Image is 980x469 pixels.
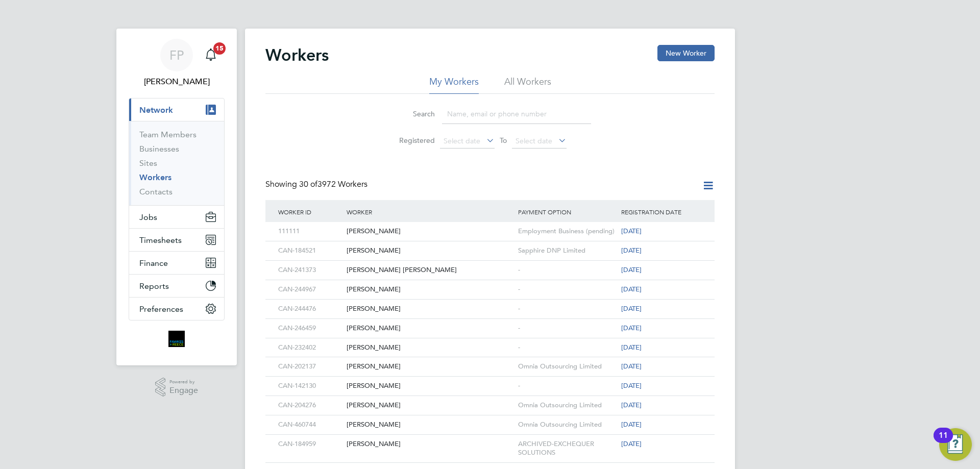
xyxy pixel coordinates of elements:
[276,415,344,434] div: CAN-460744
[155,378,199,397] a: Powered byEngage
[389,136,435,145] label: Registered
[276,200,344,224] div: Worker ID
[516,338,619,357] div: -
[139,235,182,245] span: Timesheets
[139,304,183,314] span: Preferences
[516,300,619,318] div: -
[276,435,344,454] div: CAN-184959
[276,377,344,396] div: CAN-142130
[516,200,619,224] div: Payment Option
[344,396,516,415] div: [PERSON_NAME]
[276,318,704,327] a: CAN-246459[PERSON_NAME]-[DATE]
[276,261,344,280] div: CAN-241373
[344,377,516,396] div: [PERSON_NAME]
[344,300,516,318] div: [PERSON_NAME]
[129,39,225,88] a: FP[PERSON_NAME]
[129,275,224,297] button: Reports
[276,260,704,269] a: CAN-241373[PERSON_NAME] [PERSON_NAME]-[DATE]
[621,362,642,371] span: [DATE]
[516,396,619,415] div: Omnia Outsourcing Limited
[276,357,344,376] div: CAN-202137
[516,357,619,376] div: Omnia Outsourcing Limited
[516,222,619,241] div: Employment Business (pending)
[621,265,642,274] span: [DATE]
[619,200,704,224] div: Registration Date
[276,300,344,318] div: CAN-244476
[139,258,168,268] span: Finance
[621,304,642,313] span: [DATE]
[169,386,198,395] span: Engage
[276,338,344,357] div: CAN-232402
[276,241,344,260] div: CAN-184521
[139,212,157,222] span: Jobs
[129,331,225,347] a: Go to home page
[169,48,184,62] span: FP
[265,45,329,65] h2: Workers
[276,357,704,365] a: CAN-202137[PERSON_NAME]Omnia Outsourcing Limited[DATE]
[129,206,224,228] button: Jobs
[516,261,619,280] div: -
[276,396,344,415] div: CAN-204276
[344,280,516,299] div: [PERSON_NAME]
[444,136,480,145] span: Select date
[516,241,619,260] div: Sapphire DNP Limited
[276,376,704,385] a: CAN-142130[PERSON_NAME]-[DATE]
[344,261,516,280] div: [PERSON_NAME] [PERSON_NAME]
[201,39,221,71] a: 15
[276,222,344,241] div: 111111
[621,381,642,390] span: [DATE]
[169,378,198,386] span: Powered by
[129,252,224,274] button: Finance
[939,435,948,449] div: 11
[621,420,642,429] span: [DATE]
[265,179,370,190] div: Showing
[344,200,516,224] div: Worker
[621,343,642,352] span: [DATE]
[276,280,704,288] a: CAN-244967[PERSON_NAME]-[DATE]
[621,324,642,332] span: [DATE]
[168,331,185,347] img: bromak-logo-retina.png
[621,246,642,255] span: [DATE]
[516,377,619,396] div: -
[116,29,237,365] nav: Main navigation
[139,105,173,115] span: Network
[344,415,516,434] div: [PERSON_NAME]
[129,76,225,88] span: Faye Plunger
[139,187,173,196] a: Contacts
[276,299,704,308] a: CAN-244476[PERSON_NAME]-[DATE]
[344,435,516,454] div: [PERSON_NAME]
[621,285,642,293] span: [DATE]
[139,172,171,182] a: Workers
[139,281,169,291] span: Reports
[276,338,704,347] a: CAN-232402[PERSON_NAME]-[DATE]
[516,319,619,338] div: -
[516,136,552,145] span: Select date
[516,435,619,462] div: ARCHIVED-EXCHEQUER SOLUTIONS
[939,428,972,461] button: Open Resource Center, 11 new notifications
[344,357,516,376] div: [PERSON_NAME]
[276,396,704,404] a: CAN-204276[PERSON_NAME]Omnia Outsourcing Limited[DATE]
[213,42,226,55] span: 15
[389,109,435,118] label: Search
[129,229,224,251] button: Timesheets
[344,222,516,241] div: [PERSON_NAME]
[276,280,344,299] div: CAN-244967
[516,280,619,299] div: -
[442,104,591,124] input: Name, email or phone number
[276,221,704,230] a: 111111[PERSON_NAME]Employment Business (pending)[DATE]
[344,241,516,260] div: [PERSON_NAME]
[276,319,344,338] div: CAN-246459
[299,179,367,189] span: 3972 Workers
[621,227,642,235] span: [DATE]
[621,401,642,409] span: [DATE]
[139,130,197,139] a: Team Members
[129,121,224,205] div: Network
[299,179,317,189] span: 30 of
[657,45,715,61] button: New Worker
[276,434,704,443] a: CAN-184959[PERSON_NAME]ARCHIVED-EXCHEQUER SOLUTIONS[DATE]
[429,76,479,94] li: My Workers
[621,439,642,448] span: [DATE]
[139,144,179,154] a: Businesses
[497,134,510,147] span: To
[344,338,516,357] div: [PERSON_NAME]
